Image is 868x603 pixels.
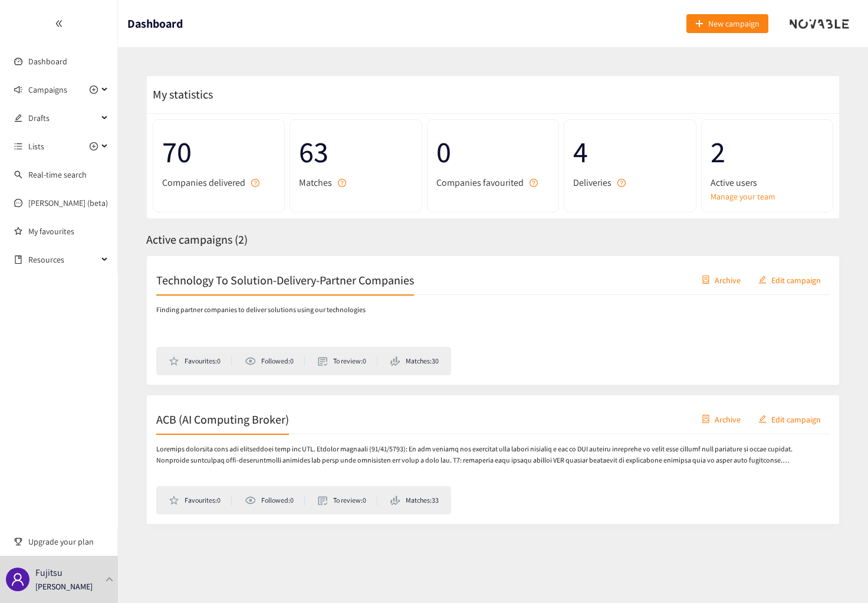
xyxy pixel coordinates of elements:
[14,538,22,546] span: trophy
[436,175,524,190] span: Companies favourited
[436,129,550,175] span: 0
[708,17,759,30] span: New campaign
[14,255,22,264] span: book
[11,572,25,586] span: user
[90,142,98,150] span: plus-circle
[771,273,821,286] span: Edit campaign
[695,19,703,29] span: plus
[14,86,22,94] span: sound
[146,395,840,525] a: ACB (AI Computing Broker)containerArchiveeditEdit campaignLoremips dolorsita cons adi elitseddoei...
[749,270,830,289] button: editEdit campaign
[338,179,346,187] span: question-circle
[14,114,22,122] span: edit
[169,356,232,366] li: Favourites: 0
[299,129,412,175] span: 63
[715,273,741,286] span: Archive
[702,415,710,424] span: container
[28,135,44,158] span: Lists
[715,412,741,425] span: Archive
[35,565,63,580] p: Fujitsu
[14,142,22,150] span: unordered-list
[146,255,840,385] a: Technology To Solution-Delivery-Partner CompaniescontainerArchiveeditEdit campaignFinding partner...
[573,129,686,175] span: 4
[390,356,439,366] li: Matches: 30
[28,219,108,243] a: My favourites
[156,411,289,427] h2: ACB (AI Computing Broker)
[90,86,98,94] span: plus-circle
[390,495,439,506] li: Matches: 33
[299,175,332,190] span: Matches
[711,175,757,190] span: Active users
[28,78,67,101] span: Campaigns
[147,87,213,102] span: My statistics
[318,495,377,506] li: To review: 0
[162,129,275,175] span: 70
[28,530,108,553] span: Upgrade your plan
[156,271,414,288] h2: Technology To Solution-Delivery-Partner Companies
[809,546,868,603] iframe: Chat Widget
[251,179,259,187] span: question-circle
[749,409,830,428] button: editEdit campaign
[771,412,821,425] span: Edit campaign
[693,270,749,289] button: containerArchive
[156,444,803,466] p: Loremips dolorsita cons adi elitseddoei temp inc UTL. Etdolor magnaali (91/41/5793): En adm venia...
[28,169,87,180] a: Real-time search
[162,175,245,190] span: Companies delivered
[693,409,749,428] button: containerArchive
[758,276,767,285] span: edit
[245,495,305,506] li: Followed: 0
[146,232,248,247] span: Active campaigns ( 2 )
[28,106,98,130] span: Drafts
[711,129,824,175] span: 2
[702,276,710,285] span: container
[156,304,366,316] p: Finding partner companies to deliver solutions using our technologies
[35,580,93,593] p: [PERSON_NAME]
[530,179,538,187] span: question-circle
[686,14,768,33] button: plusNew campaign
[758,415,767,424] span: edit
[28,56,67,67] a: Dashboard
[573,175,611,190] span: Deliveries
[28,198,108,208] a: [PERSON_NAME] (beta)
[711,190,824,203] a: Manage your team
[318,356,377,366] li: To review: 0
[28,248,98,271] span: Resources
[55,19,63,28] span: double-left
[169,495,232,506] li: Favourites: 0
[617,179,626,187] span: question-circle
[245,356,305,366] li: Followed: 0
